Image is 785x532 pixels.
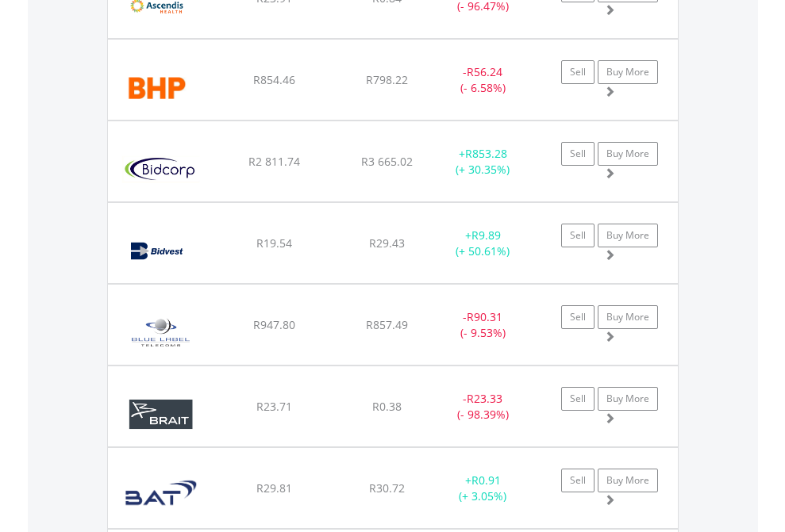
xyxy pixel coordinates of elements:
span: R23.33 [467,391,502,406]
a: Sell [561,224,595,247]
div: + (+ 30.35%) [433,146,533,178]
div: + (+ 50.61%) [433,228,533,259]
a: Buy More [598,142,658,166]
span: R29.43 [369,235,405,251]
a: Buy More [598,469,658,492]
img: EQU.ZA.BHG.png [116,59,196,116]
a: Sell [561,387,595,411]
img: EQU.ZA.BID.png [116,141,206,197]
div: - (- 98.39%) [433,391,533,423]
span: R947.80 [253,317,295,332]
span: R853.28 [465,146,507,161]
span: R0.38 [372,399,402,414]
a: Sell [561,60,595,84]
span: R56.24 [467,64,502,79]
a: Buy More [598,387,658,411]
a: Sell [561,305,595,329]
a: Sell [561,142,595,166]
span: R854.46 [253,72,295,87]
a: Buy More [598,60,658,84]
span: R29.81 [256,480,292,496]
div: + (+ 3.05%) [433,473,533,504]
a: Buy More [598,305,658,329]
span: R857.49 [366,317,408,332]
span: R798.22 [366,72,408,87]
span: R30.72 [369,480,405,496]
span: R2 811.74 [248,154,300,169]
span: R19.54 [256,235,292,251]
a: Sell [561,469,595,492]
span: R23.71 [256,399,292,414]
div: - (- 6.58%) [433,64,533,96]
span: R0.91 [471,473,501,488]
img: EQU.ZA.BTI.png [116,468,207,524]
span: R90.31 [467,309,502,324]
img: EQU.ZA.BAT.png [116,386,206,442]
span: R9.89 [471,228,501,243]
div: - (- 9.53%) [433,309,533,341]
a: Buy More [598,224,658,247]
span: R3 665.02 [361,154,413,169]
img: EQU.ZA.BLU.png [116,304,206,361]
img: EQU.ZA.BVT.png [116,223,206,279]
